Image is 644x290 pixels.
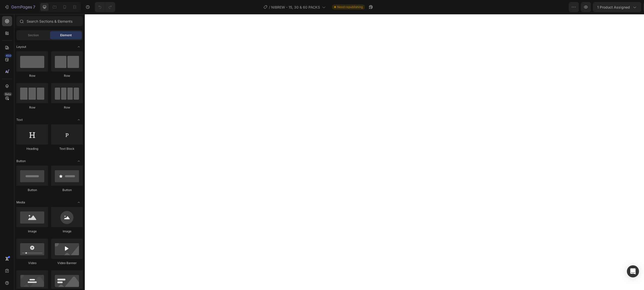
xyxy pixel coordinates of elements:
[51,147,83,151] div: Text Block
[51,188,83,192] div: Button
[615,5,627,10] div: Publish
[16,200,25,205] span: Media
[16,118,23,122] span: Text
[546,5,579,10] span: 1 product assigned
[542,2,590,12] button: 1 product assigned
[75,116,83,124] span: Toggle open
[2,2,37,12] button: 7
[75,157,83,165] span: Toggle open
[269,5,270,10] span: /
[16,229,48,234] div: Image
[4,92,12,96] div: Beta
[5,54,12,58] div: 450
[16,74,48,78] div: Row
[51,74,83,78] div: Row
[596,5,605,9] span: Save
[95,2,115,12] div: Undo/Redo
[16,16,83,26] input: Search Sections & Elements
[16,45,26,49] span: Layout
[611,2,632,12] button: Publish
[85,14,644,290] iframe: Design area
[28,33,39,38] span: Section
[51,261,83,265] div: Video Banner
[627,265,639,277] div: Open Intercom Messenger
[51,229,83,234] div: Image
[592,2,609,12] button: Save
[75,198,83,206] span: Toggle open
[16,147,48,151] div: Heading
[60,33,72,38] span: Element
[337,5,363,9] span: Need republishing
[33,4,35,10] p: 7
[75,43,83,51] span: Toggle open
[16,261,48,265] div: Video
[51,105,83,110] div: Row
[16,188,48,192] div: Button
[16,159,26,163] span: Button
[16,105,48,110] div: Row
[271,5,320,10] span: NIBREW - 15, 30 & 60 PACKS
